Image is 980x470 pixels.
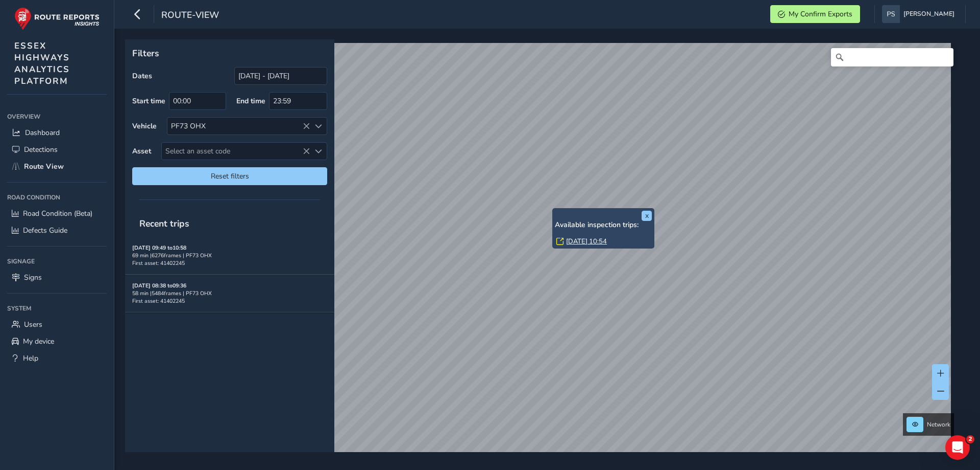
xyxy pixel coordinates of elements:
label: Start time [132,96,165,106]
strong: [DATE] 08:38 to 09:36 [132,282,186,289]
a: Help [7,350,107,367]
span: Route View [24,162,64,171]
span: Recent trips [132,210,197,237]
button: [PERSON_NAME] [882,5,958,23]
span: Road Condition (Beta) [23,209,92,218]
span: Defects Guide [23,226,67,235]
strong: [DATE] 09:49 to 10:58 [132,244,186,252]
span: Network [927,420,950,429]
a: Dashboard [7,124,107,141]
span: [PERSON_NAME] [903,5,954,23]
div: Signage [7,254,107,269]
span: Reset filters [140,171,320,181]
a: Route View [7,158,107,175]
canvas: Map [129,43,951,464]
span: Dashboard [25,128,60,138]
a: Road Condition (Beta) [7,205,107,222]
div: Overview [7,109,107,124]
span: My device [23,337,54,346]
h6: Available inspection trips: [555,221,652,230]
a: My device [7,333,107,350]
label: Asset [132,146,151,156]
span: route-view [161,9,219,23]
a: Users [7,316,107,333]
button: My Confirm Exports [770,5,860,23]
span: My Confirm Exports [789,9,852,19]
p: Filters [132,47,327,60]
div: 58 min | 5484 frames | PF73 OHX [132,289,327,297]
img: diamond-layout [882,5,900,23]
div: System [7,301,107,316]
label: Dates [132,71,152,81]
span: ESSEX HIGHWAYS ANALYTICS PLATFORM [14,40,70,87]
button: Reset filters [132,167,327,185]
span: Help [23,353,38,363]
label: End time [236,96,265,106]
div: Road Condition [7,190,107,205]
span: Select an asset code [162,143,310,160]
span: Detections [24,145,58,154]
span: Signs [24,273,42,282]
a: Signs [7,269,107,286]
a: Detections [7,141,107,158]
a: [DATE] 10:54 [566,237,607,246]
div: PF73 OHX [167,118,310,135]
div: 69 min | 6276 frames | PF73 OHX [132,252,327,259]
a: Defects Guide [7,222,107,239]
div: Select an asset code [310,143,327,160]
input: Search [831,48,953,66]
span: First asset: 41402245 [132,297,185,305]
label: Vehicle [132,121,157,131]
span: First asset: 41402245 [132,259,185,267]
button: x [642,211,652,221]
span: 2 [966,435,974,443]
span: Users [24,320,42,329]
iframe: Intercom live chat [945,435,970,460]
img: rr logo [14,7,100,30]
